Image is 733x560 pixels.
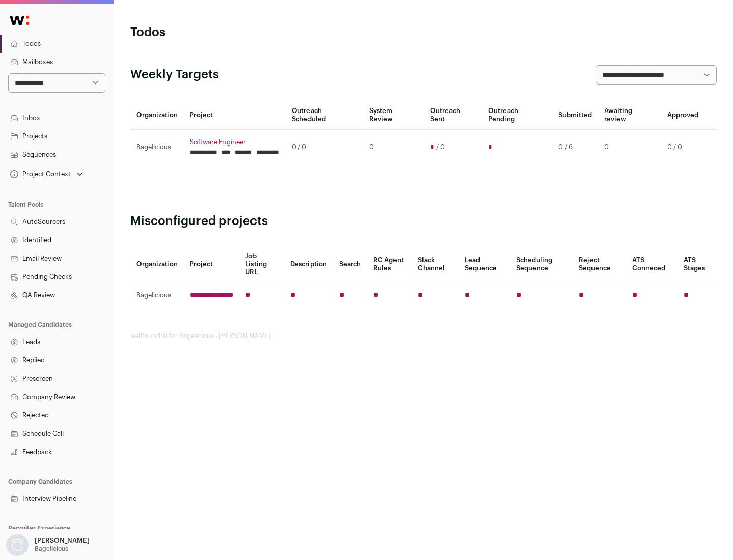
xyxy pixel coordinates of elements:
[482,101,552,130] th: Outreach Pending
[130,332,717,340] footer: wellfound:ai for Bagelicious - [PERSON_NAME]
[333,246,367,283] th: Search
[35,545,68,553] p: Bagelicious
[626,246,677,283] th: ATS Conneced
[510,246,573,283] th: Scheduling Sequence
[130,67,219,83] h2: Weekly Targets
[284,246,333,283] th: Description
[239,246,284,283] th: Job Listing URL
[130,213,717,230] h2: Misconfigured projects
[459,246,510,283] th: Lead Sequence
[130,101,184,130] th: Organization
[412,246,459,283] th: Slack Channel
[598,130,661,165] td: 0
[363,130,424,165] td: 0
[436,143,445,151] span: / 0
[552,130,598,165] td: 0 / 6
[8,167,85,181] button: Open dropdown
[363,101,424,130] th: System Review
[35,537,90,545] p: [PERSON_NAME]
[367,246,411,283] th: RC Agent Rules
[184,101,286,130] th: Project
[130,130,184,165] td: Bagelicious
[424,101,483,130] th: Outreach Sent
[130,24,326,41] h1: Todos
[598,101,661,130] th: Awaiting review
[190,138,279,146] a: Software Engineer
[573,246,627,283] th: Reject Sequence
[4,10,35,31] img: Wellfound
[8,170,71,178] div: Project Context
[130,246,184,283] th: Organization
[286,130,363,165] td: 0 / 0
[678,246,717,283] th: ATS Stages
[130,283,184,308] td: Bagelicious
[4,534,92,556] button: Open dropdown
[6,534,29,556] img: nopic.png
[286,101,363,130] th: Outreach Scheduled
[552,101,598,130] th: Submitted
[661,101,704,130] th: Approved
[184,246,239,283] th: Project
[661,130,704,165] td: 0 / 0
